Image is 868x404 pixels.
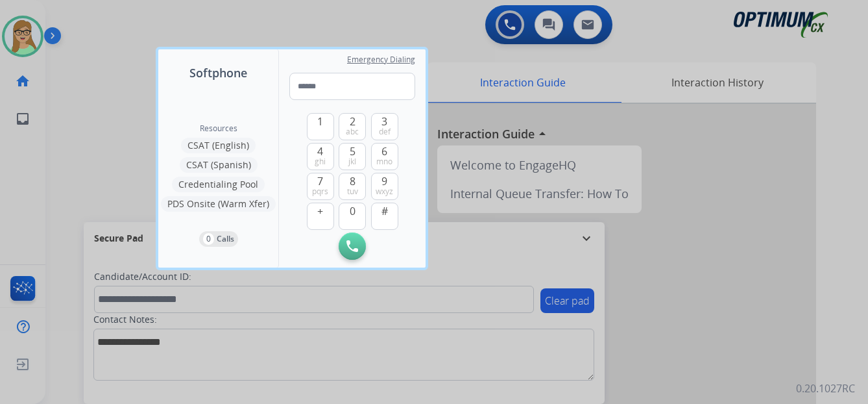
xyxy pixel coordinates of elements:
span: 3 [381,114,387,129]
span: + [317,203,323,219]
p: 0.20.1027RC [796,381,855,396]
span: 2 [350,114,356,129]
button: 1 [307,113,334,140]
button: PDS Onsite (Warm Xfer) [161,196,276,212]
span: 8 [350,173,356,189]
span: 7 [317,173,323,189]
span: 6 [381,144,387,159]
button: 5jkl [339,143,366,170]
img: call-button [346,240,358,252]
button: 8tuv [339,173,366,200]
span: Resources [200,123,237,134]
span: mno [376,157,392,167]
button: 9wxyz [371,173,398,200]
span: wxyz [376,186,393,197]
button: 0 [339,203,366,230]
button: CSAT (English) [181,138,256,153]
span: 1 [317,114,323,129]
button: 6mno [371,143,398,170]
span: pqrs [312,186,328,197]
p: Calls [217,233,234,245]
button: # [371,203,398,230]
button: 3def [371,113,398,140]
button: Credentialing Pool [172,177,265,192]
button: + [307,203,334,230]
button: 7pqrs [307,173,334,200]
button: CSAT (Spanish) [180,157,258,173]
span: Softphone [189,64,247,82]
span: Emergency Dialing [347,55,415,65]
button: 2abc [339,113,366,140]
span: 9 [381,173,387,189]
p: 0 [203,233,214,245]
button: 0Calls [199,231,238,247]
span: def [379,127,391,137]
span: # [381,203,388,219]
span: tuv [347,186,358,197]
span: jkl [348,157,356,167]
span: 4 [317,144,323,159]
span: ghi [315,157,326,167]
span: 0 [350,203,356,219]
span: 5 [350,144,356,159]
button: 4ghi [307,143,334,170]
span: abc [346,127,359,137]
